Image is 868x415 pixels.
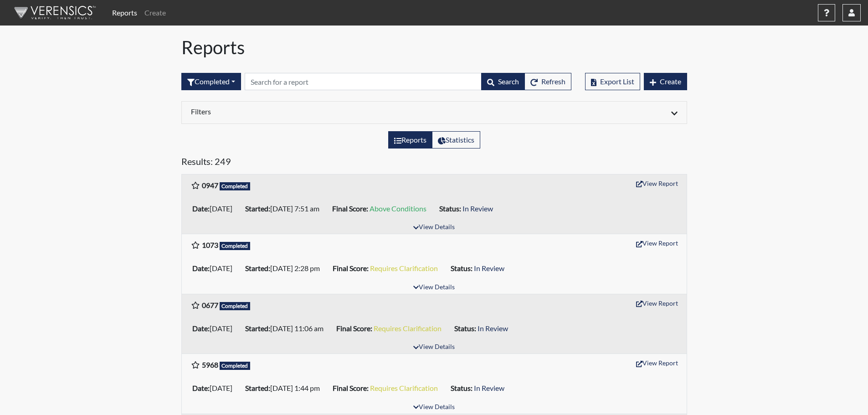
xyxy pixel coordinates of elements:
b: Final Score: [333,384,369,392]
span: In Review [478,324,508,333]
h5: Results: 249 [181,156,687,170]
b: Started: [245,384,270,392]
span: In Review [474,264,504,272]
li: [DATE] 2:28 pm [241,261,329,276]
span: Export List [600,77,634,86]
button: Refresh [524,73,571,90]
div: Click to expand/collapse filters [184,107,684,118]
input: Search by Registration ID, Interview Number, or Investigation Name. [245,73,482,90]
a: Create [141,4,169,22]
b: Status: [451,264,473,272]
h1: Reports [181,36,687,58]
button: Completed [181,73,241,90]
span: In Review [462,204,493,213]
li: [DATE] [189,261,241,276]
span: Above Conditions [370,204,426,213]
span: Completed [220,182,251,190]
div: Filter by interview status [181,73,241,90]
b: Status: [439,204,461,213]
label: View the list of reports [388,131,432,149]
button: View Details [409,221,459,234]
b: 5968 [202,360,218,369]
b: 0677 [202,301,218,309]
button: View Report [632,236,682,250]
button: View Report [632,176,682,190]
b: Date: [192,384,210,392]
span: Requires Clarification [374,324,442,333]
b: Status: [451,384,473,392]
b: 0947 [202,181,218,190]
b: Started: [245,264,270,272]
b: Final Score: [332,204,368,213]
button: View Details [409,401,459,414]
span: Completed [220,362,251,370]
label: View statistics about completed interviews [432,131,480,149]
span: Completed [220,302,251,310]
li: [DATE] 7:51 am [241,201,329,216]
b: Final Score: [333,264,369,272]
b: 1073 [202,241,218,249]
button: Search [481,73,525,90]
span: Completed [220,242,251,250]
b: Started: [245,204,270,213]
button: Create [644,73,687,90]
li: [DATE] [189,201,241,216]
span: Search [498,77,519,86]
b: Final Score: [336,324,372,333]
li: [DATE] 11:06 am [241,321,333,336]
b: Date: [192,324,210,333]
span: Requires Clarification [370,264,438,272]
button: Export List [585,73,640,90]
button: View Details [409,341,459,354]
span: In Review [474,384,504,392]
button: View Details [409,282,459,294]
b: Date: [192,264,210,272]
b: Status: [454,324,476,333]
li: [DATE] [189,381,241,395]
h6: Filters [191,107,427,116]
li: [DATE] 1:44 pm [241,381,329,395]
span: Refresh [541,77,565,86]
button: View Report [632,296,682,310]
b: Started: [245,324,270,333]
span: Create [660,77,681,86]
li: [DATE] [189,321,241,336]
span: Requires Clarification [370,384,438,392]
button: View Report [632,356,682,370]
a: Reports [108,4,141,22]
b: Date: [192,204,210,213]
